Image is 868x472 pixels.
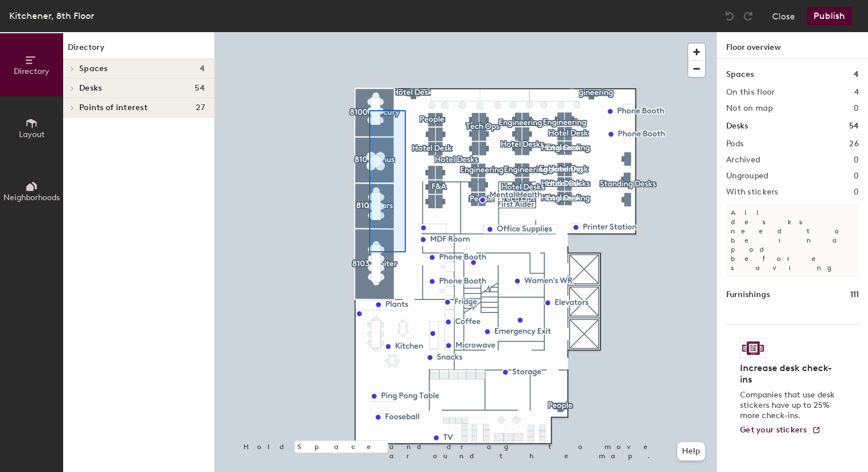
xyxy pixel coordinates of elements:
[9,9,94,23] div: Kitchener, 8th Floor
[854,188,859,197] h2: 0
[3,193,60,202] span: Neighborhoods
[726,155,760,165] h2: Archived
[740,425,807,435] span: Get your stickers
[19,130,45,139] span: Layout
[854,171,859,181] h2: 0
[742,10,754,22] img: Redo
[63,41,214,59] h1: Directory
[717,32,868,59] h1: Floor overview
[772,7,795,25] button: Close
[200,64,205,73] span: 4
[849,120,859,132] h1: 54
[726,68,754,81] h1: Spaces
[854,88,859,97] h2: 4
[196,103,205,112] span: 27
[726,104,773,113] h2: Not on map
[726,288,770,301] h1: Furnishings
[14,67,49,76] span: Directory
[740,362,838,385] h4: Increase desk check-ins
[854,155,859,165] h2: 0
[849,139,859,149] h2: 26
[726,120,748,132] h1: Desks
[726,204,859,277] p: All desks need to be in a pod before saving
[79,84,102,93] span: Desks
[726,188,778,197] h2: With stickers
[724,10,735,22] img: Undo
[854,68,859,81] h1: 4
[195,84,205,93] span: 54
[740,390,838,421] p: Companies that use desk stickers have up to 25% more check-ins.
[79,103,148,112] span: Points of interest
[726,171,769,181] h2: Ungrouped
[854,104,859,113] h2: 0
[677,442,705,461] button: Help
[726,139,743,149] h2: Pods
[726,88,775,97] h2: On this floor
[740,338,766,358] img: Sticker logo
[79,64,108,73] span: Spaces
[850,288,859,301] h1: 111
[740,426,821,435] a: Get your stickers
[807,7,852,25] button: Publish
